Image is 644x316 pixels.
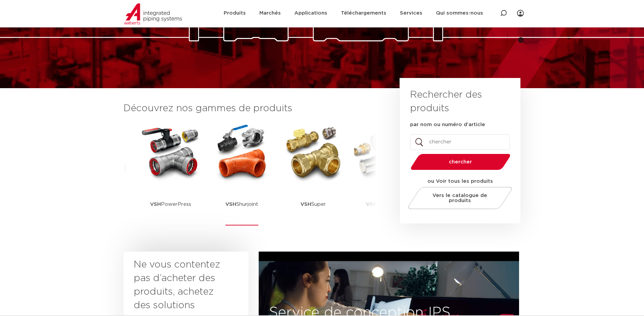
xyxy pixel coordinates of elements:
[427,179,493,184] strong: ou Voir tous les produits
[436,11,483,16] font: Qui sommes-nous
[150,202,161,207] strong: VSH
[225,202,236,207] strong: VSH
[366,202,377,207] strong: VSH
[283,122,344,225] a: VSHSuper
[124,102,377,115] h3: Découvrez nos gammes de produits
[428,193,492,203] span: Vers le catalogue de produits
[140,122,201,225] a: VSHPowerPress
[211,122,273,225] a: VSHShurjoint
[410,88,510,115] h3: Rechercher des produits
[150,202,191,207] font: PowerPress
[366,202,403,207] font: UltraPress
[410,121,485,128] label: par nom ou numéro d’article
[300,202,326,207] font: Super
[354,122,415,225] a: VSHUltraPress
[408,153,513,171] button: chercher
[134,258,226,312] h3: Ne vous contentez pas d’acheter des produits, achetez des solutions
[428,159,493,164] span: chercher
[410,134,510,150] input: chercher
[341,11,386,16] font: Téléchargements
[406,187,514,209] a: Vers le catalogue de produits
[400,11,422,16] font: Services
[300,202,311,207] strong: VSH
[225,202,258,207] font: Shurjoint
